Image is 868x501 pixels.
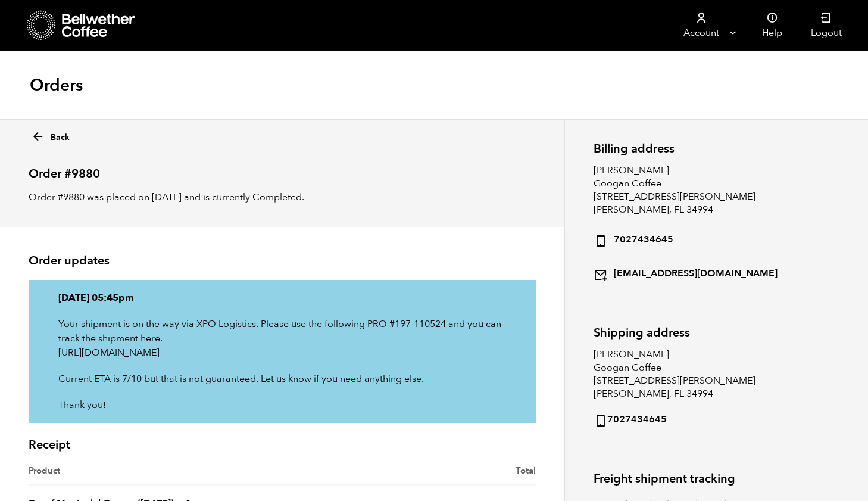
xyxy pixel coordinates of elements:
th: Product [29,464,282,486]
a: Back [31,126,70,144]
address: [PERSON_NAME] Googan Coffee [STREET_ADDRESS][PERSON_NAME] [PERSON_NAME], FL 34994 [594,348,778,434]
h2: Order #9880 [29,157,536,181]
th: Total [282,464,536,486]
p: Thank you! [58,398,506,412]
h2: Freight shipment tracking [594,472,839,486]
p: Your shipment is on the way via XPO Logistics. Please use the following PRO #197-110524 and you c... [58,317,506,360]
h2: Receipt [29,438,536,452]
p: Current ETA is 7/10 but that is not guaranteed. Let us know if you need anything else. [58,372,506,386]
strong: 7027434645 [594,410,667,428]
h2: Order updates [29,254,536,268]
h2: Shipping address [594,326,778,340]
a: [URL][DOMAIN_NAME] [58,346,160,359]
strong: 7027434645 [594,231,673,248]
strong: [EMAIL_ADDRESS][DOMAIN_NAME] [594,264,778,282]
address: [PERSON_NAME] Googan Coffee [STREET_ADDRESS][PERSON_NAME] [PERSON_NAME], FL 34994 [594,164,778,288]
p: [DATE] 05:45pm [58,291,506,305]
h2: Billing address [594,142,778,155]
p: Order #9880 was placed on [DATE] and is currently Completed. [29,190,536,204]
h1: Orders [30,74,83,96]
